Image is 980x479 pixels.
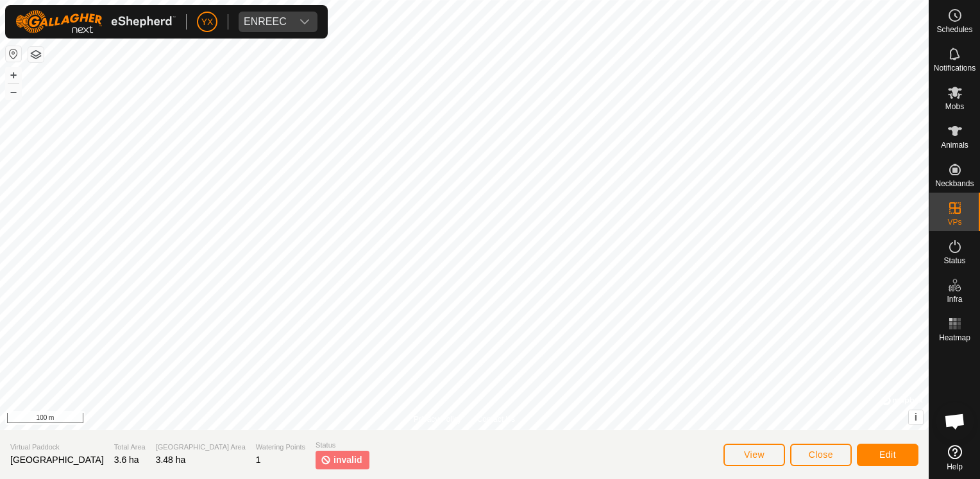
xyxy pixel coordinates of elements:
[28,47,44,62] button: Map Layers
[256,442,305,453] span: Watering Points
[201,15,214,29] span: YX
[809,449,833,460] span: Close
[929,440,980,476] a: Help
[936,402,974,440] a: Open chat
[935,180,974,187] span: Neckbands
[879,449,896,460] span: Edit
[114,455,139,465] span: 3.6 ha
[316,440,369,451] span: Status
[941,141,968,149] span: Animals
[936,26,972,33] span: Schedules
[156,455,186,465] span: 3.48 ha
[857,444,918,466] button: Edit
[947,218,961,226] span: VPs
[334,453,362,467] span: invalid
[10,442,104,453] span: Virtual Paddock
[6,67,21,83] button: +
[239,12,292,32] span: ENREEC
[292,12,317,32] div: dropdown trigger
[321,453,331,467] img: invalid
[477,414,515,425] a: Contact Us
[790,444,852,466] button: Close
[15,10,176,33] img: Gallagher Logo
[947,295,962,303] span: Infra
[114,442,146,453] span: Total Area
[939,334,970,342] span: Heatmap
[909,410,923,424] button: i
[256,455,261,465] span: 1
[915,412,917,422] span: i
[947,463,963,471] span: Help
[6,46,21,62] button: Reset Map
[943,257,965,265] span: Status
[723,444,785,466] button: View
[10,455,104,465] span: [GEOGRAPHIC_DATA]
[156,442,246,453] span: [GEOGRAPHIC_DATA] Area
[744,449,765,460] span: View
[6,84,21,100] button: –
[414,414,462,425] a: Privacy Policy
[934,64,976,72] span: Notifications
[945,103,964,110] span: Mobs
[244,17,287,27] div: ENREEC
